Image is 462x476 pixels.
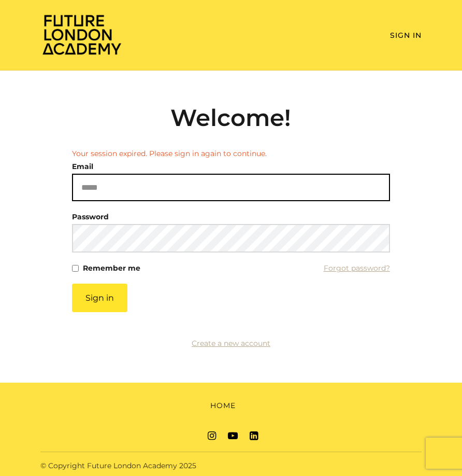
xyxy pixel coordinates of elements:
a: Create a new account [192,339,270,348]
img: Home Page [40,13,123,55]
label: Email [72,159,93,174]
a: Forgot password? [324,261,390,275]
li: Your session expired. Please sign in again to continue. [72,148,389,159]
a: Home [210,400,236,411]
h2: Welcome! [72,104,389,132]
button: Sign in [72,284,127,312]
label: Remember me [83,261,140,275]
label: Password [72,209,109,224]
a: Sign In [390,31,422,40]
div: © Copyright Future London Academy 2025 [32,460,231,471]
